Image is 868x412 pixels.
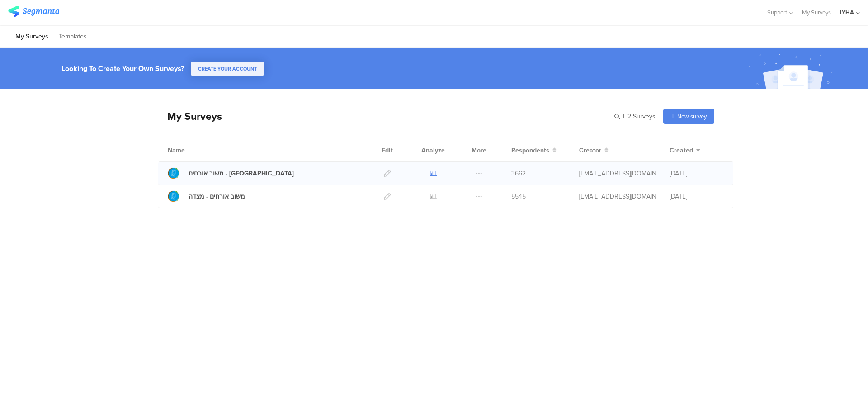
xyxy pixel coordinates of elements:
[8,6,59,17] img: segmanta logo
[622,112,626,121] span: |
[579,192,656,201] div: ofir@iyha.org.il
[627,112,656,121] span: 2 Surveys
[670,146,693,155] span: Created
[840,8,854,17] div: IYHA
[189,169,294,178] div: משוב אורחים - עין גדי
[168,146,222,155] div: Name
[511,146,557,155] button: Respondents
[55,26,91,47] li: Templates
[511,146,549,155] span: Respondents
[168,190,245,202] a: משוב אורחים - מצדה
[670,146,700,155] button: Created
[745,51,839,92] img: create_account_image.svg
[670,192,724,201] div: [DATE]
[11,26,52,47] li: My Surveys
[677,112,707,121] span: New survey
[377,139,397,161] div: Edit
[191,62,264,76] button: CREATE YOUR ACCOUNT
[469,139,489,161] div: More
[420,139,447,161] div: Analyze
[670,169,724,178] div: [DATE]
[61,63,184,74] div: Looking To Create Your Own Surveys?
[511,169,526,178] span: 3662
[767,8,787,17] span: Support
[168,167,294,179] a: משוב אורחים - [GEOGRAPHIC_DATA]
[579,146,601,155] span: Creator
[579,169,656,178] div: ofir@iyha.org.il
[189,192,245,201] div: משוב אורחים - מצדה
[511,192,526,201] span: 5545
[198,65,257,72] span: CREATE YOUR ACCOUNT
[579,146,609,155] button: Creator
[158,109,222,124] div: My Surveys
